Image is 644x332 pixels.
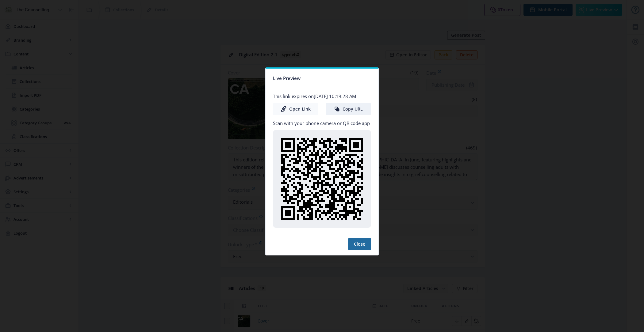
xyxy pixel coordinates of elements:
[273,103,318,115] a: Open Link
[326,103,371,115] button: Copy URL
[348,238,371,250] button: Close
[273,120,371,126] p: Scan with your phone camera or QR code app
[314,93,356,99] span: [DATE] 10:19:28 AM
[273,93,371,99] p: This link expires on
[273,74,301,83] span: Live Preview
